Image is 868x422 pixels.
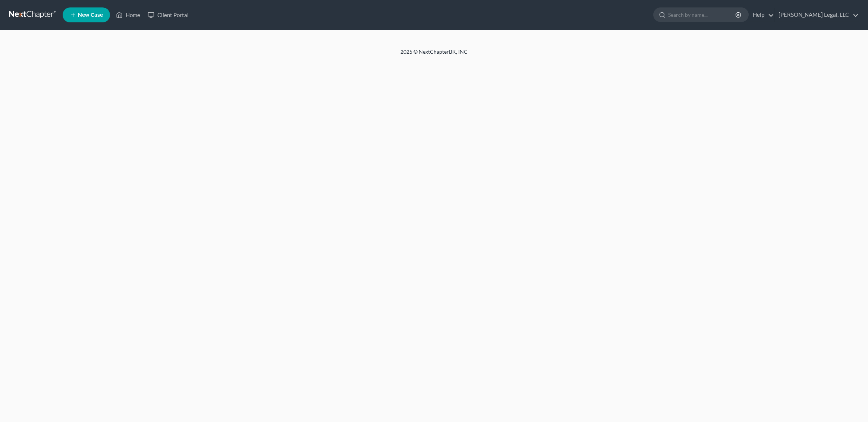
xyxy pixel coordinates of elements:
a: [PERSON_NAME] Legal, LLC [775,8,859,22]
input: Search by name... [668,8,736,22]
div: 2025 © NextChapterBK, INC [221,48,647,62]
a: Client Portal [144,8,192,22]
a: Home [112,8,144,22]
a: Help [749,8,774,22]
span: New Case [78,12,103,18]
